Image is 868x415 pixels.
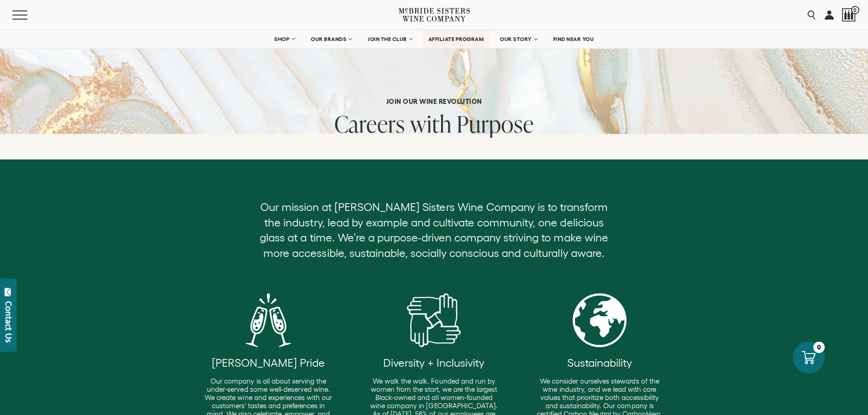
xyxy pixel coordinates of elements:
span: OUR STORY [500,36,532,42]
span: OUR BRANDS [311,36,346,42]
button: Mobile Menu Trigger [12,10,45,20]
span: AFFILIATE PROGRAM [428,36,484,42]
span: 0 [851,6,859,14]
span: FIND NEAR YOU [553,36,594,42]
div: Diversity + Inclusivity [351,355,517,371]
a: FIND NEAR YOU [547,30,600,48]
span: SHOP [274,36,290,42]
span: with [410,108,452,139]
span: Purpose [457,108,534,139]
span: JOIN THE CLUB [368,36,407,42]
a: OUR STORY [494,30,543,48]
div: [PERSON_NAME] Pride [186,355,351,371]
span: Careers [334,108,405,139]
h6: Join our Wine Revolution [334,97,534,106]
a: OUR BRANDS [305,30,357,48]
a: JOIN THE CLUB [362,30,418,48]
div: Sustainability [517,355,682,371]
div: Contact Us [4,301,13,343]
a: AFFILIATE PROGRAM [422,30,490,48]
a: SHOP [268,30,300,48]
p: Our mission at [PERSON_NAME] Sisters Wine Company is to transform the industry, lead by example a... [252,200,615,261]
div: 0 [813,342,825,353]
